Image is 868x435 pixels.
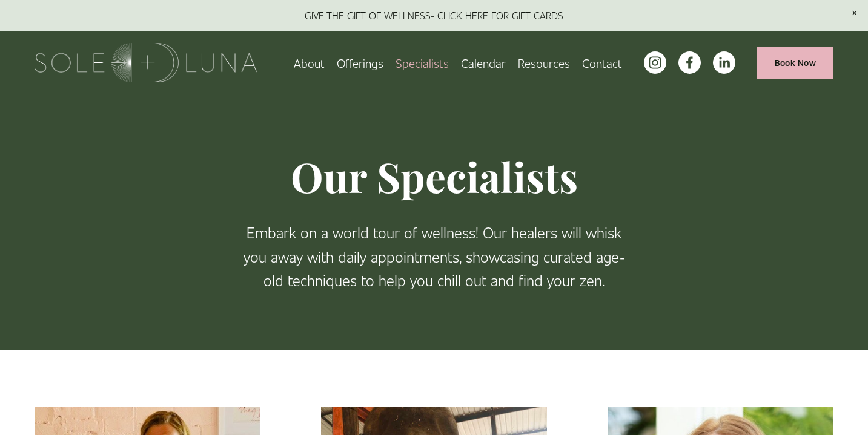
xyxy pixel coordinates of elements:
a: LinkedIn [713,51,735,74]
a: instagram-unauth [644,51,666,74]
a: Calendar [461,52,506,73]
a: folder dropdown [337,52,383,73]
a: folder dropdown [518,52,570,73]
img: Sole + Luna [35,43,257,82]
a: Book Now [757,47,833,79]
a: Contact [582,52,622,73]
a: About [294,52,325,73]
p: Embark on a world tour of wellness! Our healers will whisk you away with daily appointments, show... [234,221,634,292]
span: Offerings [337,53,383,72]
span: Resources [518,53,570,72]
h1: Our Specialists [234,151,634,201]
a: facebook-unauth [678,51,701,74]
a: Specialists [396,52,449,73]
